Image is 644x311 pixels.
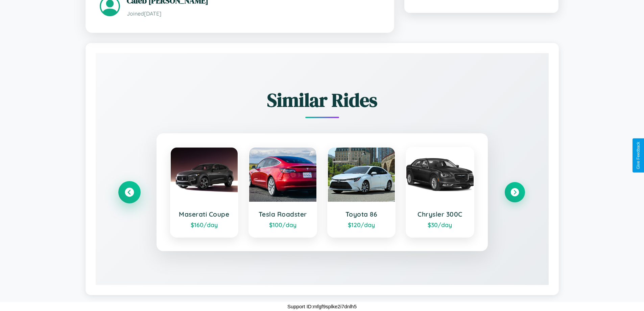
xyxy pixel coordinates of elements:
[177,221,231,228] div: $ 160 /day
[327,147,396,238] a: Toyota 86$120/day
[256,210,310,218] h3: Tesla Roadster
[119,87,525,113] h2: Similar Rides
[636,142,641,169] div: Give Feedback
[335,221,388,228] div: $ 120 /day
[287,302,357,311] p: Support ID: mfgf9splke2i7dnlh5
[170,147,239,238] a: Maserati Coupe$160/day
[177,210,231,218] h3: Maserati Coupe
[256,221,310,228] div: $ 100 /day
[413,210,467,218] h3: Chrysler 300C
[413,221,467,228] div: $ 30 /day
[127,9,380,19] p: Joined [DATE]
[248,147,317,238] a: Tesla Roadster$100/day
[335,210,388,218] h3: Toyota 86
[406,147,474,238] a: Chrysler 300C$30/day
